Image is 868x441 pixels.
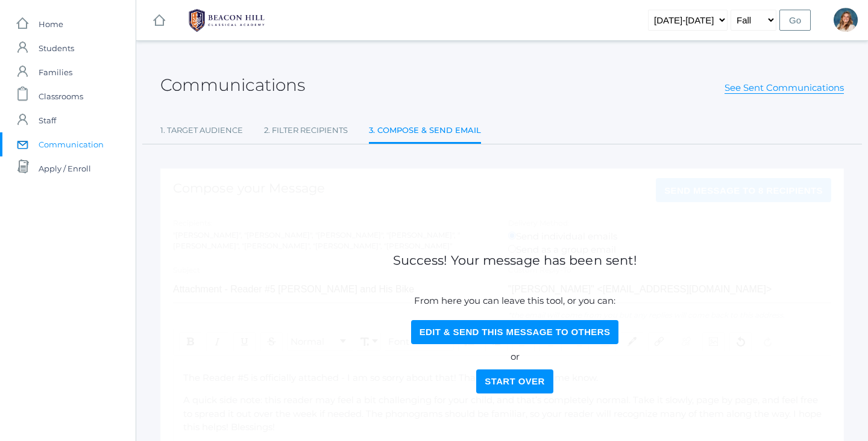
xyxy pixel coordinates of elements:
h1: Success! Your message has been sent! [393,253,637,267]
p: From here you can leave this tool, or you can: [394,294,635,308]
a: 1. Target Audience [160,119,243,143]
a: 2. Filter Recipients [264,119,348,143]
img: 1_BHCALogos-05.png [181,5,272,35]
a: See Sent Communications [725,82,844,94]
button: Start Over [476,369,553,393]
span: Communication [39,132,104,156]
span: Families [39,60,72,84]
span: Students [39,36,74,60]
span: Apply / Enroll [39,156,91,180]
span: Classrooms [39,84,83,108]
a: 3. Compose & Send Email [369,119,481,144]
button: Edit & Send this Message to Others [411,320,619,344]
span: Staff [39,108,56,132]
input: Go [779,10,811,31]
h2: Communications [160,76,305,94]
span: Home [39,12,63,36]
p: or [394,350,635,364]
div: Liv Barber [834,8,858,32]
